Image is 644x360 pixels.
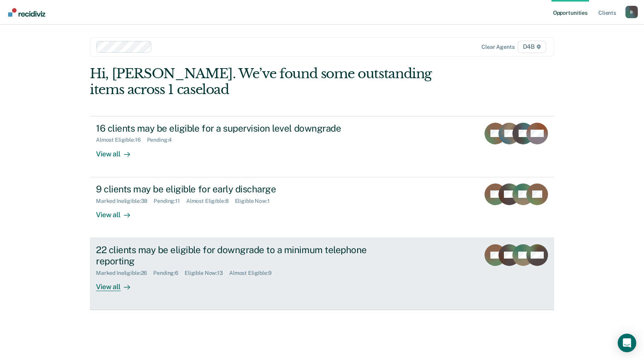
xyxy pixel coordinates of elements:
div: Almost Eligible : 8 [186,198,235,204]
span: D4B [518,41,546,53]
div: Pending : 6 [153,270,185,276]
div: Open Intercom Messenger [618,334,636,352]
div: Eligible Now : 13 [185,270,229,276]
div: B [625,6,638,18]
a: 16 clients may be eligible for a supervision level downgradeAlmost Eligible:16Pending:4View all [90,116,554,177]
div: View all [96,204,139,219]
div: Almost Eligible : 9 [229,270,278,276]
div: Clear agents [481,44,514,50]
div: 9 clients may be eligible for early discharge [96,183,368,195]
div: Hi, [PERSON_NAME]. We’ve found some outstanding items across 1 caseload [90,66,461,98]
div: 22 clients may be eligible for downgrade to a minimum telephone reporting [96,244,368,267]
div: Pending : 4 [147,137,178,143]
div: Almost Eligible : 16 [96,137,147,143]
a: 22 clients may be eligible for downgrade to a minimum telephone reportingMarked Ineligible:26Pend... [90,238,554,310]
img: Recidiviz [8,8,45,17]
a: 9 clients may be eligible for early dischargeMarked Ineligible:38Pending:11Almost Eligible:8Eligi... [90,177,554,238]
div: Pending : 11 [154,198,186,204]
div: View all [96,276,139,291]
div: 16 clients may be eligible for a supervision level downgrade [96,123,368,134]
div: Eligible Now : 1 [235,198,276,204]
div: Marked Ineligible : 38 [96,198,154,204]
div: Marked Ineligible : 26 [96,270,153,276]
button: Profile dropdown button [625,6,638,18]
div: View all [96,143,139,158]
